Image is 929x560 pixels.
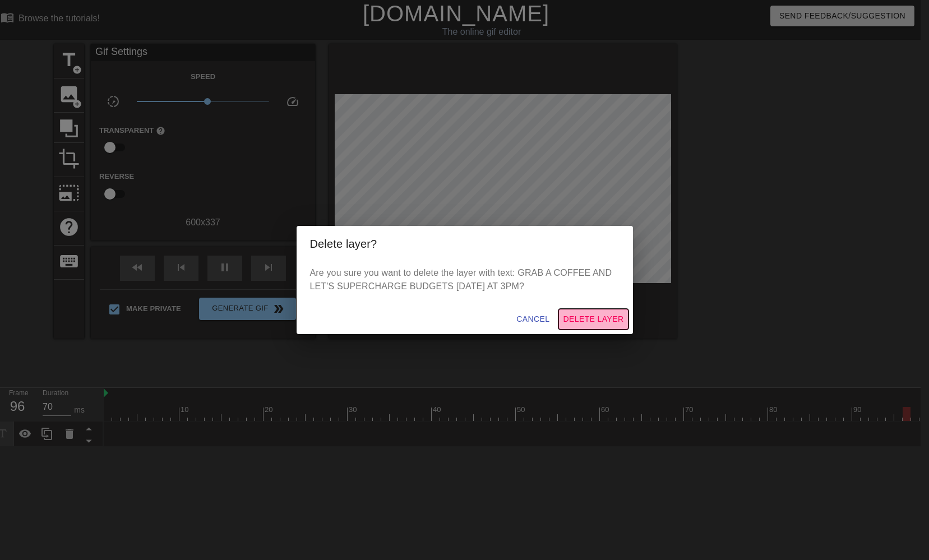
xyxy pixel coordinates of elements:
span: Cancel [516,312,549,326]
button: Cancel [512,309,554,330]
h2: Delete layer? [310,235,620,253]
span: Delete Layer [563,312,623,326]
button: Delete Layer [558,309,628,330]
p: Are you sure you want to delete the layer with text: GRAB A COFFEE AND LET'S SUPERCHARGE BUDGETS ... [310,266,620,293]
